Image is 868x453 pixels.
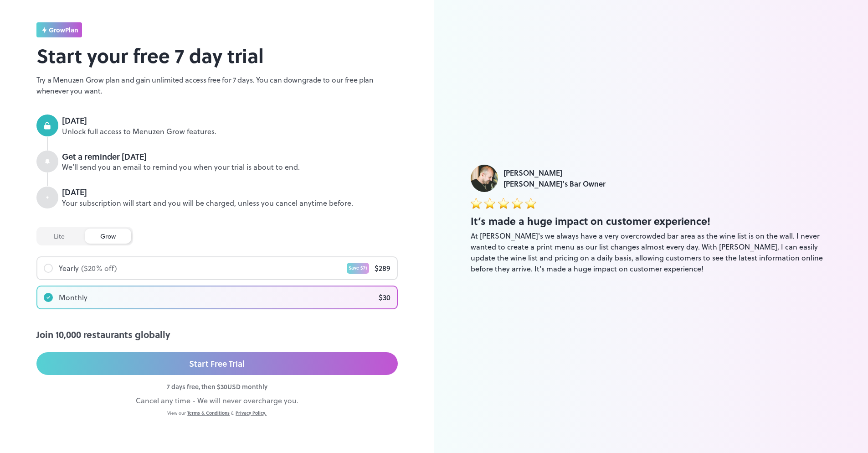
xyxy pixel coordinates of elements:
[36,328,398,341] div: Join 10,000 restaurants globally
[85,229,131,244] div: grow
[503,178,606,189] div: [PERSON_NAME]’s Bar Owner
[471,213,832,229] div: It’s made a huge impact on customer experience!
[379,292,390,303] div: $ 30
[62,115,398,126] div: [DATE]
[62,186,398,198] div: [DATE]
[62,126,398,137] div: Unlock full access to Menuzen Grow features.
[59,263,79,274] div: Yearly
[484,198,495,208] img: star
[59,292,87,303] div: Monthly
[62,151,398,162] div: Get a reminder [DATE]
[36,41,398,70] h2: Start your free 7 day trial
[36,382,398,391] div: 7 days free, then $ 30 USD monthly
[187,410,230,416] a: Terms & Conditions
[471,230,832,274] div: At [PERSON_NAME]'s we always have a very overcrowded bar area as the wine list is on the wall. I ...
[38,229,80,244] div: lite
[236,410,267,416] a: Privacy Policy.
[36,395,398,406] div: Cancel any time - We will never overcharge you.
[49,25,78,35] span: grow Plan
[62,198,398,208] div: Your subscription will start and you will be charged, unless you cancel anytime before.
[512,198,523,208] img: star
[375,263,390,274] div: $ 289
[525,198,536,208] img: star
[36,74,398,96] p: Try a Menuzen Grow plan and gain unlimited access free for 7 days. You can downgrade to our free ...
[503,167,606,178] div: [PERSON_NAME]
[471,165,498,192] img: Luke Foyle
[36,410,398,417] div: View our &
[498,198,509,208] img: star
[62,162,398,172] div: We’ll send you an email to remind you when your trial is about to end.
[347,263,369,274] div: Save $ 71
[189,357,245,370] div: Start Free Trial
[81,263,117,274] div: ($ 20 % off)
[471,198,482,208] img: star
[36,352,398,375] button: Start Free Trial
